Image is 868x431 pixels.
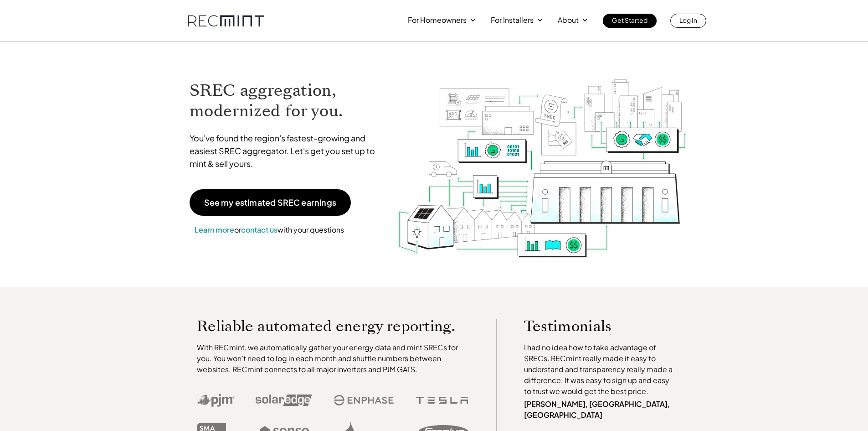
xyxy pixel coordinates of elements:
p: Reliable automated energy reporting. [197,319,468,333]
p: [PERSON_NAME], [GEOGRAPHIC_DATA], [GEOGRAPHIC_DATA] [524,399,677,421]
p: For Homeowners [408,14,467,26]
p: About [558,14,579,26]
p: You've found the region's fastest-growing and easiest SREC aggregator. Let's get you set up to mi... [190,132,384,170]
p: or with your questions [190,224,349,236]
p: See my estimated SREC earnings [204,198,336,207]
h1: SREC aggregation, modernized for you. [190,80,384,121]
a: contact us [241,225,277,234]
p: With RECmint, we automatically gather your energy data and mint SRECs for you. You won't need to ... [197,342,468,375]
p: Testimonials [524,319,660,333]
p: For Installers [491,14,534,26]
a: Get Started [603,14,657,28]
img: RECmint value cycle [397,55,688,260]
p: Get Started [612,14,647,26]
a: See my estimated SREC earnings [190,189,351,216]
a: Learn more [195,225,234,234]
p: Log In [679,14,697,26]
a: Log In [670,14,706,28]
p: I had no idea how to take advantage of SRECs. RECmint really made it easy to understand and trans... [524,342,677,397]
